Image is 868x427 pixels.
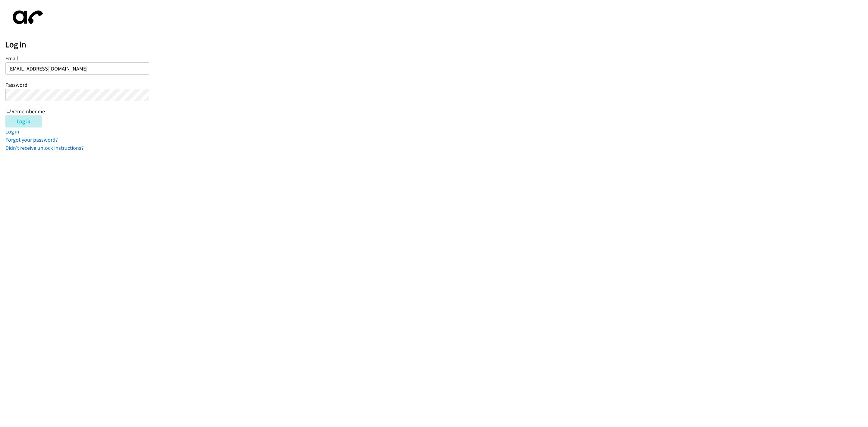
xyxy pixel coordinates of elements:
label: Remember me [11,108,45,115]
img: aphone-8a226864a2ddd6a5e75d1ebefc011f4aa8f32683c2d82f3fb0802fe031f96514.svg [5,5,48,29]
h2: Log in [5,39,868,50]
label: Password [5,81,27,88]
label: Email [5,55,18,62]
input: Log in [5,115,42,127]
a: Log in [5,128,19,135]
a: Didn't receive unlock instructions? [5,144,84,151]
a: Forgot your password? [5,136,58,143]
